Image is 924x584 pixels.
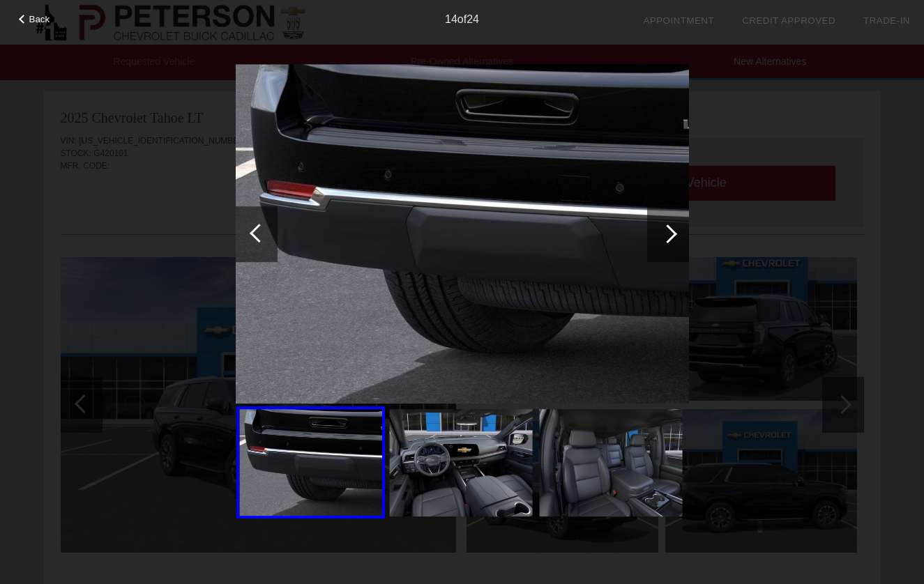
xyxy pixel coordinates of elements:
a: Appointment [643,15,714,26]
img: d12ff11d2aeaeff112bdd2d9296371c8x.jpg [236,64,689,404]
img: 298e49e89771e1b03d5c5fa1e43f7225x.jpg [539,409,682,516]
span: 24 [467,13,479,25]
span: 14 [445,13,457,25]
img: 76dd4d74ee9a7a8ac70d209c2c654f17x.jpg [389,409,532,516]
span: Back [29,14,50,24]
a: Credit Approved [742,15,835,26]
a: Trade-In [863,15,910,26]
